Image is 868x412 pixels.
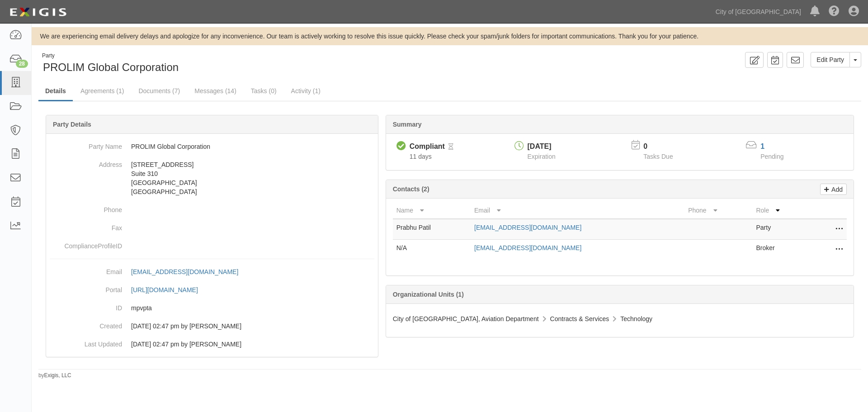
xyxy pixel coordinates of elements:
[38,82,73,101] a: Details
[393,240,471,260] td: N/A
[752,240,811,260] td: Broker
[50,219,122,232] dt: Fax
[393,185,429,193] b: Contacts (2)
[131,268,248,275] a: [EMAIL_ADDRESS][DOMAIN_NAME]
[50,299,374,317] dd: mpvpta
[53,121,91,128] b: Party Details
[131,286,208,294] a: [URL][DOMAIN_NAME]
[50,156,122,169] dt: Address
[7,4,69,20] img: logo-5460c22ac91f19d4615b14bd174203de0afe785f0fc80cf4dbbc73dc1793850b.png
[43,61,179,73] span: PROLIM Global Corporation
[131,267,238,276] div: [EMAIL_ADDRESS][DOMAIN_NAME]
[410,153,432,160] span: Since 08/08/2025
[760,142,764,150] a: 1
[50,335,122,349] dt: Last Updated
[38,372,71,379] small: by
[684,202,752,219] th: Phone
[50,137,122,151] dt: Party Name
[620,315,652,322] span: Technology
[752,219,811,240] td: Party
[284,82,327,100] a: Activity (1)
[50,156,374,201] dd: [STREET_ADDRESS] Suite 310 [GEOGRAPHIC_DATA] [GEOGRAPHIC_DATA]
[244,82,283,100] a: Tasks (0)
[50,317,122,331] dt: Created
[760,153,783,160] span: Pending
[50,317,374,335] dd: 04/24/2025 02:47 pm by Tirzah Martinez
[471,202,684,219] th: Email
[811,52,850,67] a: Edit Party
[528,142,556,152] div: [DATE]
[474,224,581,231] a: [EMAIL_ADDRESS][DOMAIN_NAME]
[474,244,581,251] a: [EMAIL_ADDRESS][DOMAIN_NAME]
[393,121,422,128] b: Summary
[643,142,684,152] p: 0
[50,335,374,353] dd: 04/24/2025 02:47 pm by Tirzah Martinez
[396,142,406,151] i: Compliant
[32,32,868,41] div: We are experiencing email delivery delays and apologize for any inconvenience. Our team is active...
[820,184,847,195] a: Add
[393,291,464,298] b: Organizational Units (1)
[50,137,374,156] dd: PROLIM Global Corporation
[393,202,471,219] th: Name
[448,144,453,150] i: Pending Review
[410,142,445,152] div: Compliant
[16,60,28,68] div: 28
[74,82,131,100] a: Agreements (1)
[188,82,243,100] a: Messages (14)
[393,315,539,322] span: City of [GEOGRAPHIC_DATA], Aviation Department
[711,3,806,21] a: City of [GEOGRAPHIC_DATA]
[38,52,443,75] div: PROLIM Global Corporation
[132,82,187,100] a: Documents (7)
[550,315,609,322] span: Contracts & Services
[50,237,122,251] dt: ComplianceProfileID
[528,153,556,160] span: Expiration
[44,372,71,379] a: Exigis, LLC
[829,6,840,17] i: Help Center - Complianz
[752,202,811,219] th: Role
[50,201,122,214] dt: Phone
[393,219,471,240] td: Prabhu Patil
[50,281,122,294] dt: Portal
[42,52,179,60] div: Party
[50,263,122,276] dt: Email
[50,299,122,313] dt: ID
[829,184,843,194] p: Add
[643,153,673,160] span: Tasks Due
